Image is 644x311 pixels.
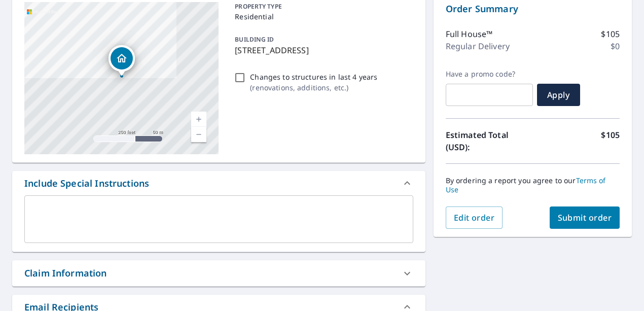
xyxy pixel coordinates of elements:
[250,72,377,82] p: Changes to structures in last 4 years
[235,35,274,44] p: BUILDING ID
[446,40,510,52] p: Regular Delivery
[12,171,425,195] div: Include Special Instructions
[109,45,135,77] div: Dropped pin, building 1, Residential property, 460 Larkwood Dr Lexington, KY 40509
[601,28,620,40] p: $105
[191,112,206,127] a: Current Level 17, Zoom In
[12,260,425,286] div: Claim Information
[601,129,620,153] p: $105
[24,266,107,280] div: Claim Information
[558,212,612,223] span: Submit order
[235,11,409,22] p: Residential
[537,84,580,106] button: Apply
[454,212,495,223] span: Edit order
[545,89,572,100] span: Apply
[446,129,533,153] p: Estimated Total (USD):
[550,206,620,229] button: Submit order
[446,2,620,16] p: Order Summary
[446,176,620,194] p: By ordering a report you agree to our
[24,177,149,190] div: Include Special Instructions
[250,82,377,93] p: ( renovations, additions, etc. )
[191,127,206,142] a: Current Level 17, Zoom Out
[611,40,620,52] p: $0
[446,176,606,194] a: Terms of Use
[235,2,409,11] p: PROPERTY TYPE
[446,70,533,79] label: Have a promo code?
[235,44,409,56] p: [STREET_ADDRESS]
[446,206,503,229] button: Edit order
[446,28,493,40] p: Full House™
